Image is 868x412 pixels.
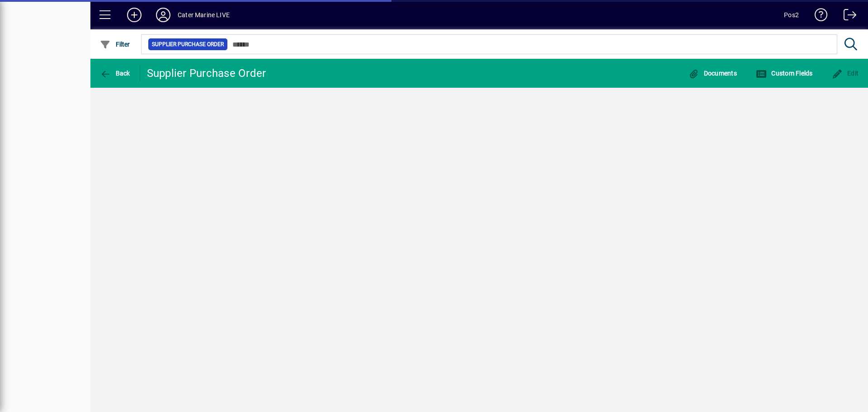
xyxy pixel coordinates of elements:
[784,8,799,22] div: Pos2
[837,2,857,31] a: Logout
[686,65,739,81] button: Documents
[832,70,859,77] span: Edit
[178,8,230,22] div: Cater Marine LIVE
[830,65,861,81] button: Edit
[147,66,266,81] div: Supplier Purchase Order
[98,36,132,52] button: Filter
[98,65,132,81] button: Back
[754,65,815,81] button: Custom Fields
[808,2,828,31] a: Knowledge Base
[149,7,178,23] button: Profile
[152,40,224,49] span: Supplier Purchase Order
[756,70,813,77] span: Custom Fields
[90,65,140,81] app-page-header-button: Back
[120,7,149,23] button: Add
[100,41,130,48] span: Filter
[100,70,130,77] span: Back
[688,70,737,77] span: Documents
